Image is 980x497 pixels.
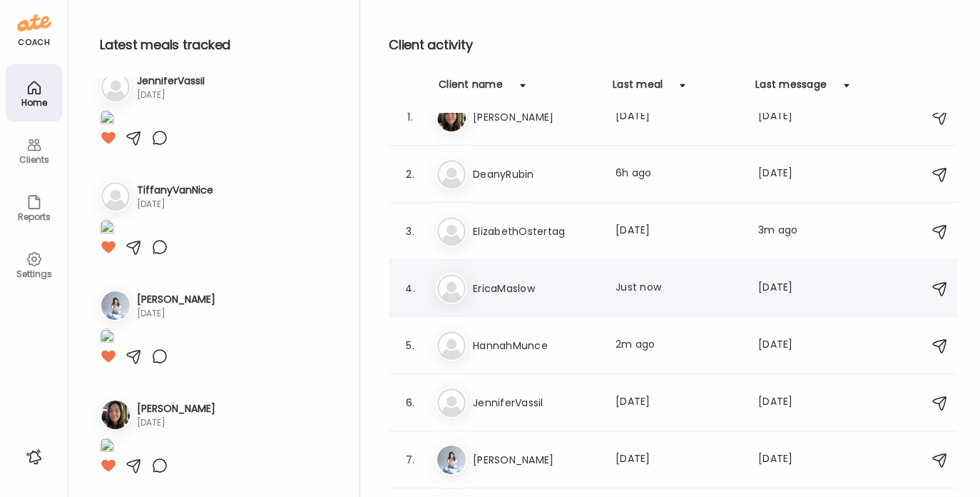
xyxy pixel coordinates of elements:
[437,217,466,246] img: bg-avatar-default.svg
[101,182,130,211] img: bg-avatar-default.svg
[402,337,419,354] div: 5.
[437,103,466,131] img: avatars%2FAaUPpAz4UBePyDKK2OMJTfZ0WR82
[473,451,598,468] h3: [PERSON_NAME]
[755,77,827,100] div: Last message
[616,337,741,354] div: 2m ago
[758,109,814,126] div: [DATE]
[402,166,419,183] div: 2.
[758,166,814,183] div: [DATE]
[758,280,814,297] div: [DATE]
[437,160,466,189] img: bg-avatar-default.svg
[402,394,419,411] div: 6.
[137,183,213,198] h3: TiffanyVanNice
[402,280,419,297] div: 4.
[402,109,419,126] div: 1.
[616,223,741,240] div: [DATE]
[758,394,814,411] div: [DATE]
[137,198,213,211] div: [DATE]
[9,98,60,107] div: Home
[101,73,130,101] img: bg-avatar-default.svg
[137,401,215,416] h3: [PERSON_NAME]
[758,451,814,468] div: [DATE]
[18,36,50,49] div: coach
[616,451,741,468] div: [DATE]
[137,292,215,307] h3: [PERSON_NAME]
[616,280,741,297] div: Just now
[9,269,60,278] div: Settings
[100,110,114,129] img: images%2FoqqbDETFnWf6i65Sp8aB9CEdeLr2%2FJfGRCgIxtVAyak4SWmkm%2Fp8AB1zTpxjqkaK3YLFV7_1080
[402,451,419,468] div: 7.
[137,74,205,89] h3: JenniferVassil
[616,109,741,126] div: [DATE]
[137,307,215,320] div: [DATE]
[137,416,215,429] div: [DATE]
[473,166,598,183] h3: DeanyRubin
[616,166,741,183] div: 6h ago
[473,337,598,354] h3: HannahMunce
[9,155,60,164] div: Clients
[613,77,663,100] div: Last meal
[101,291,130,320] img: avatars%2Fg0h3UeSMiaSutOWea2qVtuQrzdp1
[437,446,466,474] img: avatars%2Fg0h3UeSMiaSutOWea2qVtuQrzdp1
[758,223,814,240] div: 3m ago
[437,388,466,417] img: bg-avatar-default.svg
[437,274,466,303] img: bg-avatar-default.svg
[9,212,60,221] div: Reports
[473,394,598,411] h3: JenniferVassil
[100,328,114,348] img: images%2Fg0h3UeSMiaSutOWea2qVtuQrzdp1%2FGR8yTHs9R8CZuUkdmApQ%2FvfBSuoV31FBjk2jenjSo_1080
[616,394,741,411] div: [DATE]
[402,223,419,240] div: 3.
[473,223,598,240] h3: ElizabethOstertag
[437,331,466,360] img: bg-avatar-default.svg
[100,34,337,56] h2: Latest meals tracked
[389,34,957,56] h2: Client activity
[473,109,598,126] h3: [PERSON_NAME]
[100,438,114,457] img: images%2FAaUPpAz4UBePyDKK2OMJTfZ0WR82%2FEmd0lpdicTLEJ7GiCsi7%2Fq3Fp9tIqIlJU4YRdVtUa_1080
[758,337,814,354] div: [DATE]
[439,77,503,100] div: Client name
[137,89,205,101] div: [DATE]
[101,401,130,429] img: avatars%2FAaUPpAz4UBePyDKK2OMJTfZ0WR82
[100,219,114,239] img: images%2FZgJF31Rd8kYhOjF2sNOrWQwp2zj1%2FuU5EfDhvLMVwBwe2xPiL%2Fqqr4HBgiu2fX2yDRKYls_1080
[17,11,51,34] img: ate
[473,280,598,297] h3: EricaMaslow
